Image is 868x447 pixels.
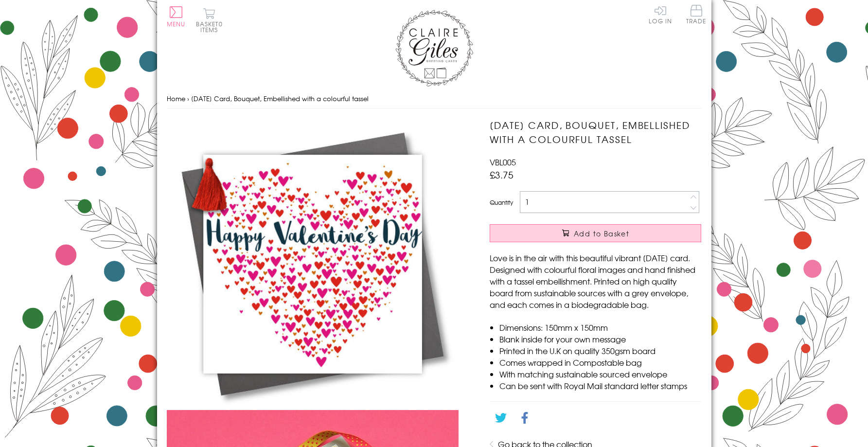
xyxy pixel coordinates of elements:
button: Basket0 items [196,8,223,33]
a: Log In [649,5,672,24]
span: Menu [167,19,186,28]
button: Add to Basket [490,224,701,242]
li: With matching sustainable sourced envelope [499,368,701,380]
li: Dimensions: 150mm x 150mm [499,322,701,333]
span: Trade [686,5,707,24]
p: Love is in the air with this beautiful vibrant [DATE] card. Designed with colourful floral images... [490,252,701,310]
a: Home [167,94,185,103]
img: Valentine's Day Card, Bouquet, Embellished with a colourful tassel [167,118,459,410]
button: Menu [167,6,186,27]
label: Quantity [490,198,513,207]
span: › [187,94,189,103]
span: Add to Basket [574,229,629,238]
li: Comes wrapped in Compostable bag [499,357,701,368]
h1: [DATE] Card, Bouquet, Embellished with a colourful tassel [490,118,701,146]
span: 0 items [200,19,223,34]
li: Can be sent with Royal Mail standard letter stamps [499,380,701,392]
li: Blank inside for your own message [499,333,701,345]
li: Printed in the U.K on quality 350gsm board [499,345,701,357]
a: Trade [686,5,707,26]
img: Claire Giles Greetings Cards [395,10,473,87]
span: VBL005 [490,156,516,168]
span: [DATE] Card, Bouquet, Embellished with a colourful tassel [191,94,369,103]
nav: breadcrumbs [167,89,702,109]
span: £3.75 [490,168,514,181]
